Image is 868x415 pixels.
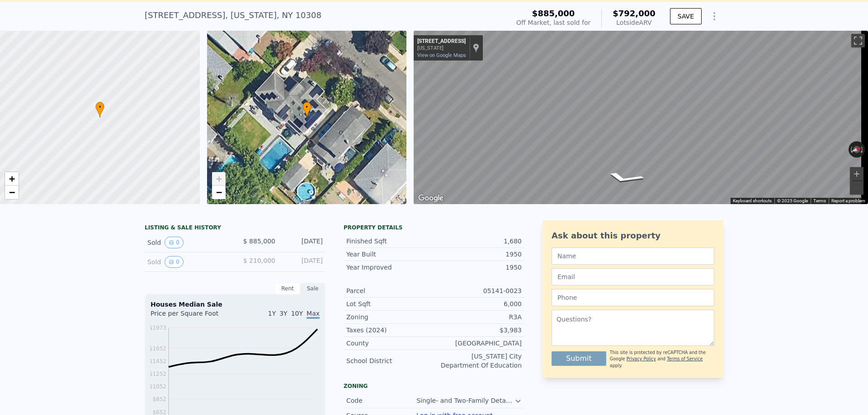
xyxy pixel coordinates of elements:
[151,309,235,323] div: Price per Square Foot
[212,186,226,199] a: Zoom out
[268,310,276,317] span: 1Y
[5,186,19,199] a: Zoom out
[670,8,702,24] button: SAVE
[434,299,522,308] div: 6,000
[147,237,228,248] div: Sold
[848,144,866,155] button: Reset the view
[613,9,656,18] span: $792,000
[152,396,166,402] tspan: $852
[344,224,524,231] div: Property details
[346,286,434,295] div: Parcel
[300,283,325,294] div: Sale
[414,31,868,204] div: Map
[850,181,863,195] button: Zoom out
[849,141,854,158] button: Rotate counterclockwise
[346,250,434,259] div: Year Built
[149,383,166,390] tspan: $1052
[283,256,323,268] div: [DATE]
[346,299,434,308] div: Lot Sqft
[346,326,434,335] div: Taxes (2024)
[627,356,656,361] a: Privacy Policy
[344,382,524,390] div: Zoning
[777,198,808,203] span: © 2025 Google
[417,38,466,45] div: [STREET_ADDRESS]
[860,141,865,158] button: Rotate clockwise
[434,263,522,272] div: 1950
[705,7,723,25] button: Show Options
[145,224,325,233] div: LISTING & SALE HISTORY
[552,351,606,366] button: Submit
[149,345,166,352] tspan: $1652
[434,250,522,259] div: 1950
[149,358,166,364] tspan: $1452
[216,173,222,184] span: +
[831,198,865,203] a: Report a problem
[613,18,656,27] div: Lotside ARV
[733,198,772,204] button: Keyboard shortcuts
[417,52,466,58] a: View on Google Maps
[434,286,522,295] div: 05141-0023
[95,102,104,117] div: •
[417,45,466,51] div: [US_STATE]
[302,102,311,117] div: •
[346,356,434,365] div: School District
[434,326,522,335] div: $3,983
[165,237,184,248] button: View historical data
[346,263,434,272] div: Year Improved
[552,247,714,265] input: Name
[165,256,184,268] button: View historical data
[279,310,287,317] span: 3Y
[5,172,19,186] a: Zoom in
[434,352,522,370] div: [US_STATE] City Department Of Education
[212,172,226,186] a: Zoom in
[307,310,320,319] span: Max
[149,325,166,331] tspan: $1973
[149,371,166,377] tspan: $1252
[813,198,826,203] a: Terms (opens in new tab)
[151,300,320,309] div: Houses Median Sale
[434,312,522,322] div: R3A
[552,268,714,285] input: Email
[346,396,416,405] div: Code
[147,256,228,268] div: Sold
[850,167,863,181] button: Zoom in
[552,229,714,242] div: Ask about this property
[434,339,522,348] div: [GEOGRAPHIC_DATA]
[473,43,479,53] a: Show location on map
[434,237,522,246] div: 1,680
[667,356,703,361] a: Terms of Service
[416,396,514,405] div: Single- and Two-Family Detached Residences
[216,187,222,198] span: −
[592,169,657,187] path: Go Southeast, Great Kills Rd
[416,192,446,204] a: Open this area in Google Maps (opens a new window)
[243,257,275,264] span: $ 210,000
[95,103,104,111] span: •
[275,283,300,294] div: Rent
[9,187,15,198] span: −
[516,18,590,27] div: Off Market, last sold for
[532,9,575,18] span: $885,000
[302,103,311,111] span: •
[291,310,303,317] span: 10Y
[243,238,275,245] span: $ 885,000
[610,350,714,369] div: This site is protected by reCAPTCHA and the Google and apply.
[346,312,434,322] div: Zoning
[851,34,865,47] button: Toggle fullscreen view
[283,237,323,248] div: [DATE]
[346,237,434,246] div: Finished Sqft
[145,9,321,22] div: [STREET_ADDRESS] , [US_STATE] , NY 10308
[552,289,714,306] input: Phone
[9,173,15,184] span: +
[416,192,446,204] img: Google
[346,339,434,348] div: County
[414,31,868,204] div: Street View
